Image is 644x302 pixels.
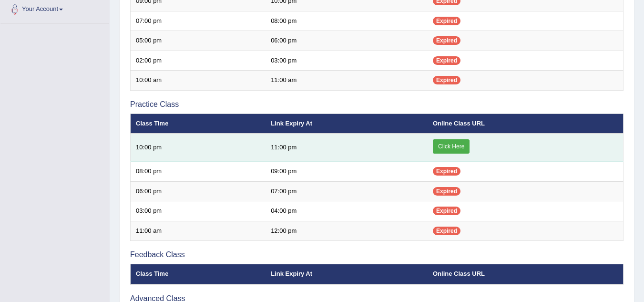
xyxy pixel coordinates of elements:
[130,250,624,259] h3: Feedback Class
[433,167,460,176] span: Expired
[428,114,624,134] th: Online Class URL
[131,51,266,71] td: 02:00 pm
[433,76,460,84] span: Expired
[131,11,266,31] td: 07:00 pm
[433,17,460,25] span: Expired
[131,134,266,162] td: 10:00 pm
[433,207,460,215] span: Expired
[266,264,428,284] th: Link Expiry At
[266,71,428,91] td: 11:00 am
[131,181,266,201] td: 06:00 pm
[131,114,266,134] th: Class Time
[131,201,266,221] td: 03:00 pm
[131,162,266,182] td: 08:00 pm
[131,71,266,91] td: 10:00 am
[266,134,428,162] td: 11:00 pm
[130,100,624,109] h3: Practice Class
[428,264,624,284] th: Online Class URL
[433,139,470,154] a: Click Here
[266,11,428,31] td: 08:00 pm
[433,56,460,65] span: Expired
[266,221,428,241] td: 12:00 pm
[266,201,428,221] td: 04:00 pm
[131,221,266,241] td: 11:00 am
[433,36,460,45] span: Expired
[433,227,460,235] span: Expired
[131,31,266,51] td: 05:00 pm
[266,114,428,134] th: Link Expiry At
[266,162,428,182] td: 09:00 pm
[266,51,428,71] td: 03:00 pm
[266,181,428,201] td: 07:00 pm
[266,31,428,51] td: 06:00 pm
[433,187,460,196] span: Expired
[131,264,266,284] th: Class Time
